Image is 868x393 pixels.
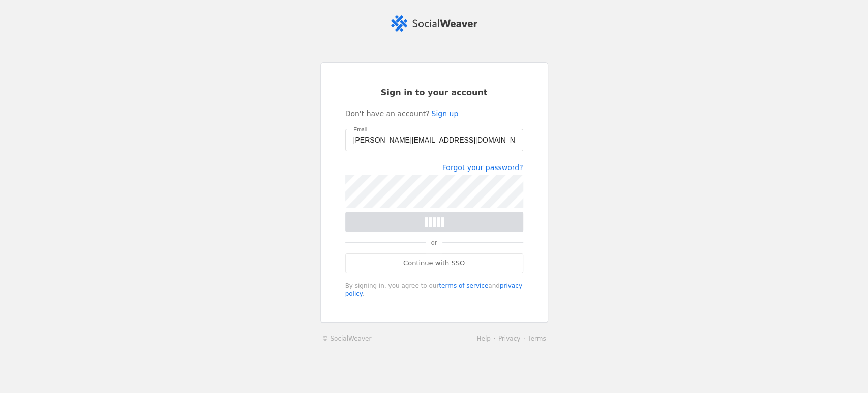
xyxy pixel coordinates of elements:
[353,134,515,146] input: Email
[442,163,523,172] a: Forgot your password?
[426,233,442,253] span: or
[322,333,372,344] a: © SocialWeaver
[345,108,430,119] span: Don't have an account?
[345,253,523,273] a: Continue with SSO
[520,333,528,344] li: ·
[353,125,367,134] mat-label: Email
[381,87,488,98] span: Sign in to your account
[528,335,546,342] a: Terms
[476,335,490,342] a: Help
[439,282,488,289] a: terms of service
[345,282,522,297] a: privacy policy
[345,282,523,298] div: By signing in, you agree to our and .
[491,333,498,344] li: ·
[498,335,520,342] a: Privacy
[431,108,458,119] a: Sign up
